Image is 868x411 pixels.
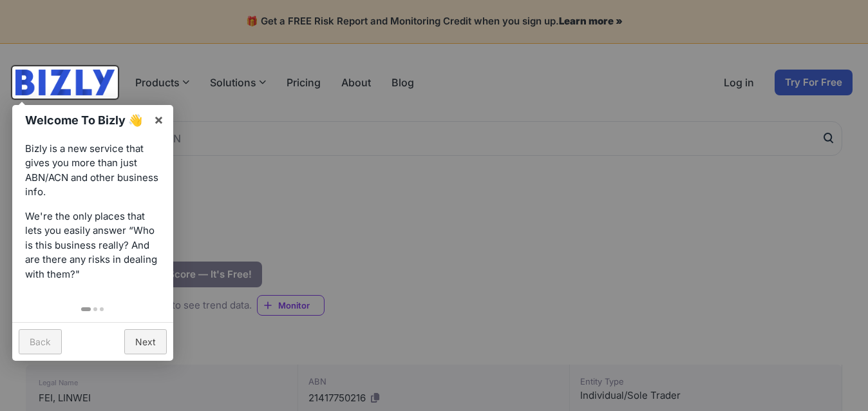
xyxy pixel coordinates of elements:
[19,329,62,354] a: Back
[25,142,160,200] p: Bizly is a new service that gives you more than just ABN/ACN and other business info.
[124,329,167,354] a: Next
[144,105,173,134] a: ×
[25,209,160,282] p: We're the only places that lets you easily answer “Who is this business really? And are there any...
[25,111,147,129] h1: Welcome To Bizly 👋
